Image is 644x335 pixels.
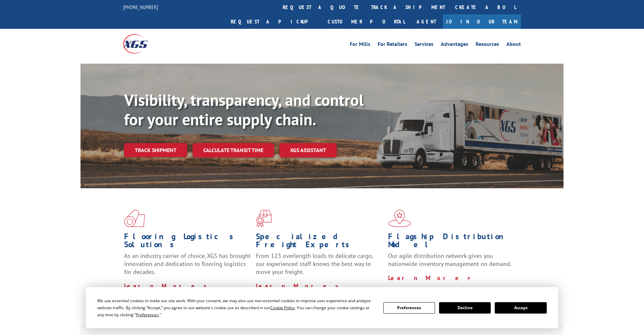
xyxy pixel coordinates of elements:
a: Calculate transit time [193,143,274,157]
h1: Flagship Distribution Model [388,232,515,252]
b: Visibility, transparency, and control for your entire supply chain. [124,89,364,130]
a: Join Our Team [443,14,521,29]
p: From 123 overlength loads to delicate cargo, our experienced staff knows the best way to move you... [256,252,383,282]
button: Decline [439,302,491,314]
a: Learn More > [388,274,472,282]
img: xgs-icon-flagship-distribution-model-red [388,210,411,227]
a: Track shipment [124,143,187,157]
a: Request a pickup [226,14,323,29]
span: Cookie Policy [270,305,295,311]
a: Learn More > [124,282,208,290]
h1: Specialized Freight Experts [256,232,383,252]
div: We use essential cookies to make our site work. With your consent, we may also use non-essential ... [97,297,375,318]
button: Accept [495,302,546,314]
a: Services [415,42,433,49]
a: For Retailers [378,42,407,49]
a: Agent [410,14,443,29]
a: Customer Portal [323,14,410,29]
a: About [506,42,521,49]
span: Preferences [136,312,159,318]
a: Learn More > [256,282,339,290]
div: Cookie Consent Prompt [86,287,558,328]
a: Advantages [441,42,468,49]
img: xgs-icon-total-supply-chain-intelligence-red [124,210,145,227]
h1: Flooring Logistics Solutions [124,232,251,252]
a: [PHONE_NUMBER] [123,4,158,10]
img: xgs-icon-focused-on-flooring-red [256,210,272,227]
a: XGS ASSISTANT [279,143,337,157]
button: Preferences [383,302,435,314]
a: Resources [476,42,499,49]
span: Our agile distribution network gives you nationwide inventory management on demand. [388,252,512,268]
a: For Mills [350,42,370,49]
span: As an industry carrier of choice, XGS has brought innovation and dedication to flooring logistics... [124,252,251,276]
